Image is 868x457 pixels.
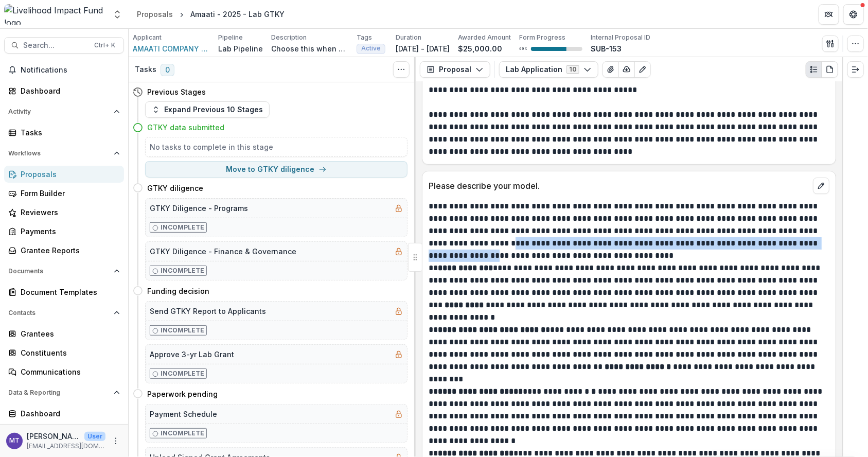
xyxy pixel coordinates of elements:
p: Form Progress [519,33,565,42]
img: Livelihood Impact Fund logo [4,4,106,25]
div: Muthoni Thuo [9,437,20,444]
button: Toggle View Cancelled Tasks [393,61,410,78]
h4: Funding decision [147,286,209,296]
div: Document Templates [21,287,116,297]
p: Awarded Amount [458,33,511,42]
h5: Approve 3-yr Lab Grant [150,349,234,360]
p: Duration [396,33,421,42]
h4: Paperwork pending [147,389,218,399]
div: Dashboard [21,85,116,96]
a: Communications [4,363,124,380]
p: SUB-153 [591,43,622,54]
div: Communications [21,366,116,377]
button: Open Workflows [4,145,124,162]
div: Constituents [21,347,116,358]
div: Grantee Reports [21,245,116,256]
a: Proposals [4,166,124,183]
p: Description [271,33,307,42]
p: [DATE] - [DATE] [396,43,450,54]
p: Tags [357,33,372,42]
a: Proposals [133,7,177,22]
a: AMAATI COMPANY LIMITED [133,43,210,54]
button: PDF view [822,61,838,78]
div: Form Builder [21,188,116,199]
h5: GTKY Diligence - Finance & Governance [150,246,296,257]
a: Form Builder [4,185,124,202]
div: Proposals [21,169,116,180]
a: Tasks [4,124,124,141]
h5: Payment Schedule [150,409,217,419]
a: Reviewers [4,204,124,221]
span: Active [361,45,381,52]
p: Incomplete [161,223,204,232]
a: Constituents [4,344,124,361]
button: Open entity switcher [110,4,125,25]
h5: GTKY Diligence - Programs [150,203,248,214]
h5: Send GTKY Report to Applicants [150,306,266,317]
div: Reviewers [21,207,116,218]
button: Expand right [847,61,864,78]
span: Contacts [8,309,110,317]
a: Document Templates [4,284,124,301]
span: Search... [23,41,88,50]
button: Move to GTKY diligence [145,161,408,178]
a: Payments [4,223,124,240]
div: Payments [21,226,116,237]
div: Dashboard [21,408,116,419]
p: Incomplete [161,326,204,335]
button: Get Help [843,4,864,25]
button: Open Contacts [4,305,124,321]
p: 69 % [519,45,527,52]
button: Plaintext view [806,61,822,78]
div: Amaati - 2025 - Lab GTKY [190,9,285,20]
p: User [84,432,105,441]
button: Notifications [4,62,124,78]
span: Workflows [8,150,110,157]
h3: Tasks [135,65,156,74]
a: Grantees [4,325,124,342]
p: $25,000.00 [458,43,502,54]
p: Incomplete [161,429,204,438]
button: Open Documents [4,263,124,279]
span: Notifications [21,66,120,75]
p: Incomplete [161,369,204,378]
p: Pipeline [218,33,243,42]
p: Please describe your model. [429,180,809,192]
div: Proposals [137,9,173,20]
button: More [110,435,122,447]
p: Internal Proposal ID [591,33,650,42]
button: Expand Previous 10 Stages [145,101,270,118]
p: Choose this when adding a new proposal to the first stage of a pipeline. [271,43,348,54]
button: Search... [4,37,124,54]
span: Data & Reporting [8,389,110,396]
p: [PERSON_NAME] [27,431,80,442]
button: Edit as form [634,61,651,78]
button: Proposal [420,61,490,78]
button: View Attached Files [603,61,619,78]
p: [EMAIL_ADDRESS][DOMAIN_NAME] [27,442,105,451]
button: Open Data & Reporting [4,384,124,401]
div: Ctrl + K [92,40,117,51]
a: Dashboard [4,405,124,422]
button: Partners [819,4,839,25]
button: Open Activity [4,103,124,120]
button: edit [813,178,829,194]
span: 0 [161,64,174,76]
div: Tasks [21,127,116,138]
button: Lab Application10 [499,61,598,78]
span: Activity [8,108,110,115]
p: Lab Pipeline [218,43,263,54]
h5: No tasks to complete in this stage [150,142,403,152]
h4: GTKY data submitted [147,122,224,133]
a: Grantee Reports [4,242,124,259]
span: Documents [8,268,110,275]
h4: GTKY diligence [147,183,203,194]
p: Applicant [133,33,162,42]
div: Grantees [21,328,116,339]
h4: Previous Stages [147,86,206,97]
a: Dashboard [4,82,124,99]
nav: breadcrumb [133,7,289,22]
p: Incomplete [161,266,204,275]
